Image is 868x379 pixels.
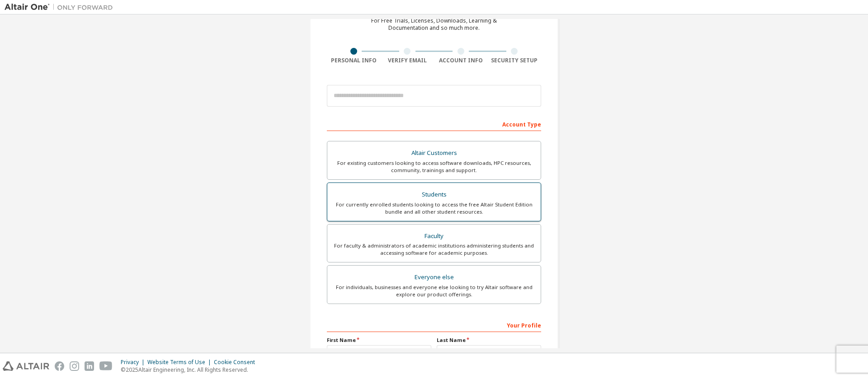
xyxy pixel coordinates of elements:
[333,230,535,243] div: Faculty
[333,201,535,215] div: For currently enrolled students looking to access the free Altair Student Edition bundle and all ...
[121,359,147,366] div: Privacy
[333,159,535,174] div: For existing customers looking to access software downloads, HPC resources, community, trainings ...
[333,284,535,298] div: For individuals, businesses and everyone else looking to try Altair software and explore our prod...
[371,17,497,32] div: For Free Trials, Licenses, Downloads, Learning & Documentation and so much more.
[327,57,381,64] div: Personal Info
[333,147,535,159] div: Altair Customers
[437,337,541,344] label: Last Name
[70,361,79,371] img: instagram.svg
[333,242,535,257] div: For faculty & administrators of academic institutions administering students and accessing softwa...
[327,337,431,344] label: First Name
[381,57,434,64] div: Verify Email
[488,57,542,64] div: Security Setup
[333,271,535,284] div: Everyone else
[327,318,541,332] div: Your Profile
[5,3,118,12] img: Altair One
[99,361,113,371] img: youtube.svg
[434,57,488,64] div: Account Info
[147,359,214,366] div: Website Terms of Use
[333,188,535,201] div: Students
[85,361,94,371] img: linkedin.svg
[214,359,260,366] div: Cookie Consent
[121,366,260,374] p: © 2025 Altair Engineering, Inc. All Rights Reserved.
[3,361,49,371] img: altair_logo.svg
[55,361,64,371] img: facebook.svg
[327,117,541,131] div: Account Type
